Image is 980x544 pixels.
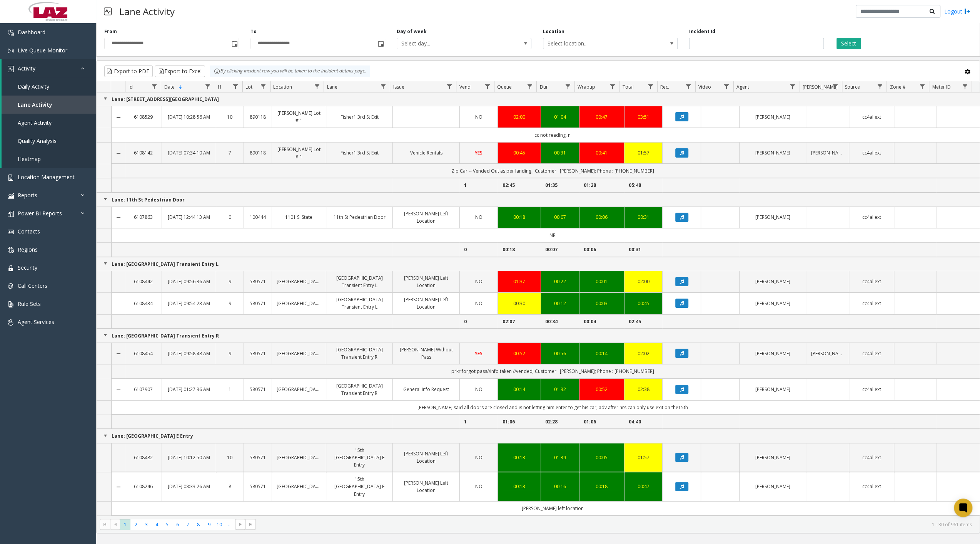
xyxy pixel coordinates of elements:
[464,213,493,221] a: NO
[475,149,482,156] span: YES
[964,7,970,15] img: logout
[167,113,211,121] a: [DATE] 10:28:56 AM
[645,81,656,92] a: Total Filter Menu
[584,350,619,357] div: 00:14
[235,519,245,530] span: Go to the next page
[2,96,96,114] a: Lane Activity
[464,386,493,393] a: NO
[214,68,220,74] img: infoIcon.svg
[249,149,267,156] a: 890118
[167,278,211,285] a: [DATE] 09:56:36 AM
[698,84,711,90] span: Video
[629,113,658,121] div: 03:51
[204,519,214,530] span: Page 9
[721,81,731,92] a: Video Filter Menu
[503,483,536,490] a: 00:13
[629,149,658,156] a: 01:57
[875,81,885,92] a: Source Filter Menu
[331,346,388,361] a: [GEOGRAPHIC_DATA] Transient Entry R
[622,84,633,90] span: Total
[397,38,504,49] span: Select day...
[221,454,239,461] a: 10
[115,2,179,21] h3: Lane Activity
[503,350,536,357] a: 00:52
[155,65,205,77] button: Export to Excel
[584,454,619,461] div: 00:05
[8,66,14,72] img: 'icon'
[149,81,159,92] a: Id Filter Menu
[102,260,109,267] a: Collapse Group
[579,178,624,192] td: 01:28
[18,173,75,181] span: Location Management
[8,247,14,253] img: 'icon'
[218,84,221,90] span: H
[584,149,619,156] a: 00:41
[744,213,801,221] a: [PERSON_NAME]
[2,114,96,132] a: Agent Activity
[629,386,658,393] div: 02:38
[18,101,52,108] span: Lane Activity
[744,386,801,393] a: [PERSON_NAME]
[503,300,536,307] a: 00:30
[854,149,889,156] a: cc4allext
[543,28,564,35] label: Location
[249,213,267,221] a: 100444
[167,483,211,490] a: [DATE] 08:33:26 AM
[172,519,183,530] span: Page 6
[744,454,801,461] a: [PERSON_NAME]
[744,149,801,156] a: [PERSON_NAME]
[249,113,267,121] a: 890118
[464,300,493,307] a: NO
[629,213,658,221] div: 00:31
[112,114,126,121] a: Collapse Details
[503,213,536,221] a: 00:18
[97,81,980,515] div: Data table
[498,178,540,192] td: 02:45
[629,483,658,490] a: 00:47
[249,300,267,307] a: 580571
[18,228,40,235] span: Contacts
[811,350,844,357] a: [PERSON_NAME]
[167,149,211,156] a: [DATE] 07:34:10 AM
[444,81,454,92] a: Issue Filter Menu
[845,84,860,90] span: Source
[503,278,536,285] div: 01:37
[546,149,574,156] a: 00:31
[584,483,619,490] a: 00:18
[102,196,109,202] a: Collapse Group
[836,38,861,49] button: Select
[249,386,267,393] a: 580571
[112,351,126,357] a: Collapse Details
[221,483,239,490] a: 8
[2,77,96,96] a: Daily Activity
[464,454,493,461] a: NO
[331,213,388,221] a: 11th St Pedestrian Door
[130,300,157,307] a: 6108434
[125,400,980,415] td: [PERSON_NAME] said all doors are closed and is not letting him enter to get his car, adv after hr...
[125,228,980,242] td: NR
[584,300,619,307] div: 00:03
[475,278,482,285] span: NO
[331,113,388,121] a: Fisher1 3rd St Exit
[141,519,152,530] span: Page 3
[503,149,536,156] a: 00:45
[221,300,239,307] a: 9
[277,483,321,490] a: [GEOGRAPHIC_DATA]
[221,213,239,221] a: 0
[312,81,322,92] a: Location Filter Menu
[120,519,130,530] span: Page 1
[130,386,157,393] a: 6107907
[8,175,14,181] img: 'icon'
[503,454,536,461] a: 00:13
[584,386,619,393] a: 00:52
[397,296,455,311] a: [PERSON_NAME] Left Location
[543,38,650,49] span: Select location...
[546,300,574,307] div: 00:12
[397,450,455,465] a: [PERSON_NAME] Left Location
[689,28,715,35] label: Incident Id
[331,447,388,469] a: 15th [GEOGRAPHIC_DATA] E Entry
